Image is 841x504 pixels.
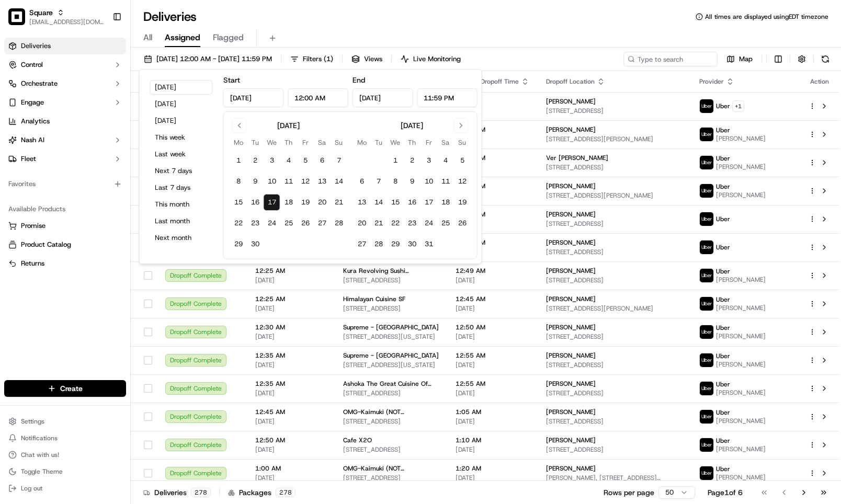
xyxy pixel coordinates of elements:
[29,7,53,18] span: Square
[27,68,188,79] input: Got a question? Start typing here...
[454,215,471,232] button: 26
[700,99,713,113] img: uber-new-logo.jpeg
[150,80,213,95] button: [DATE]
[370,137,387,148] th: Tuesday
[10,100,29,119] img: 1736555255976-a54dd68f-1ca7-489b-9aae-adbdc363a1c4
[84,148,172,167] a: 💻API Documentation
[456,361,529,369] span: [DATE]
[297,152,314,169] button: 5
[280,152,297,169] button: 4
[454,194,471,211] button: 19
[809,77,831,86] div: Action
[456,97,529,106] span: 4:03 PM
[297,137,314,148] th: Friday
[722,52,757,66] button: Map
[4,38,126,54] a: Deliveries
[331,215,347,232] button: 28
[314,152,331,169] button: 6
[4,448,126,462] button: Chat with us!
[156,54,272,64] span: [DATE] 12:00 AM - [DATE] 11:59 PM
[546,135,683,143] span: [STREET_ADDRESS][PERSON_NAME]
[546,154,608,162] span: Ver [PERSON_NAME]
[150,147,213,162] button: Last week
[223,75,240,85] label: Start
[331,152,347,169] button: 7
[4,176,126,192] div: Favorites
[4,132,126,148] button: Nash AI
[150,97,213,111] button: [DATE]
[143,31,152,44] span: All
[264,152,280,169] button: 3
[700,325,713,339] img: uber-new-logo.jpeg
[546,210,596,219] span: [PERSON_NAME]
[370,173,387,190] button: 7
[230,236,247,253] button: 29
[343,361,439,369] span: [STREET_ADDRESS][US_STATE]
[232,118,247,133] button: Go to previous month
[546,417,683,426] span: [STREET_ADDRESS]
[343,304,439,313] span: [STREET_ADDRESS]
[36,111,132,119] div: We're available if you need us!
[10,42,190,59] p: Welcome 👋
[700,382,713,395] img: uber-new-logo.jpeg
[456,304,529,313] span: [DATE]
[456,182,529,190] span: 12:50 AM
[404,236,420,253] button: 30
[716,243,730,251] span: Uber
[230,194,247,211] button: 15
[4,431,126,445] button: Notifications
[716,465,730,473] span: Uber
[343,333,439,341] span: [STREET_ADDRESS][US_STATE]
[255,417,326,426] span: [DATE]
[288,88,348,107] input: Time
[456,389,529,397] span: [DATE]
[456,276,529,284] span: [DATE]
[21,79,58,88] span: Orchestrate
[303,54,333,64] span: Filters
[456,220,529,228] span: [DATE]
[4,217,126,234] button: Promise
[716,163,766,171] span: [PERSON_NAME]
[700,156,713,169] img: uber-new-logo.jpeg
[456,154,529,162] span: 12:36 AM
[255,389,326,397] span: [DATE]
[716,267,730,276] span: Uber
[4,56,126,73] button: Control
[353,75,365,85] label: End
[255,304,326,313] span: [DATE]
[716,102,730,110] span: Uber
[88,153,97,162] div: 💻
[370,236,387,253] button: 28
[404,173,420,190] button: 9
[230,173,247,190] button: 8
[546,125,596,134] span: [PERSON_NAME]
[343,323,439,331] span: Supreme - [GEOGRAPHIC_DATA]
[456,333,529,341] span: [DATE]
[387,152,404,169] button: 1
[4,236,126,253] button: Product Catalog
[700,128,713,141] img: uber-new-logo.jpeg
[331,194,347,211] button: 21
[143,8,197,25] h1: Deliveries
[546,436,596,444] span: [PERSON_NAME]
[354,173,370,190] button: 6
[247,194,264,211] button: 16
[716,304,766,312] span: [PERSON_NAME]
[700,240,713,254] img: uber-new-logo.jpeg
[324,54,333,64] span: ( 1 )
[417,88,478,107] input: Time
[74,177,127,186] a: Powered byPylon
[456,445,529,454] span: [DATE]
[546,77,595,86] span: Dropoff Location
[387,137,404,148] th: Wednesday
[36,100,172,111] div: Start new chat
[343,464,439,473] span: OMG-Kaimuki (NOT BEACHFRONT LOCATION)
[343,445,439,454] span: [STREET_ADDRESS]
[716,295,730,304] span: Uber
[546,267,596,275] span: [PERSON_NAME]
[716,437,730,445] span: Uber
[8,240,122,249] a: Product Catalog
[700,353,713,367] img: uber-new-logo.jpeg
[456,323,529,331] span: 12:50 AM
[255,464,326,473] span: 1:00 AM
